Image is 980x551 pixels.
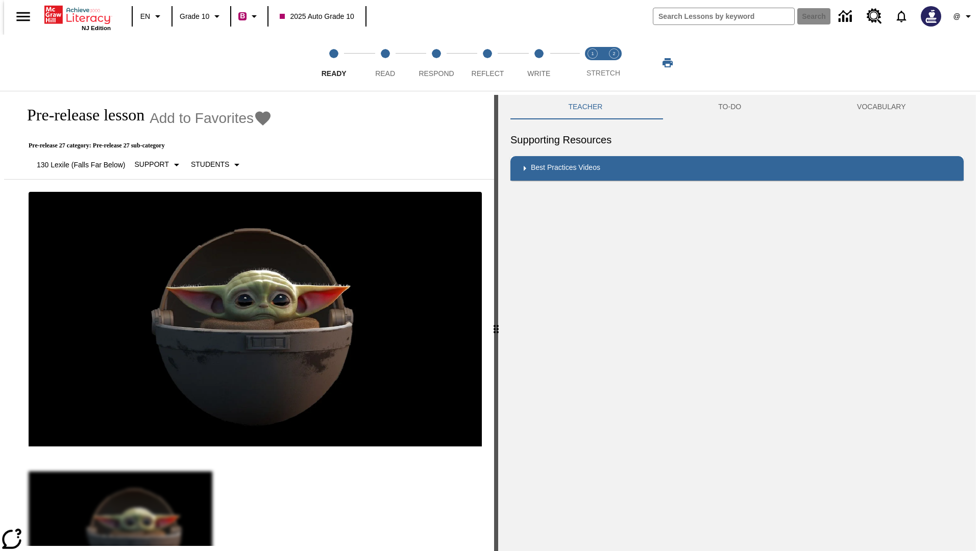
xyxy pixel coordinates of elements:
span: STRETCH [586,69,620,77]
button: Ready step 1 of 5 [304,35,363,91]
p: Support [135,159,169,170]
input: search field [653,8,794,24]
button: Add to Favorites - Pre-release lesson [150,109,272,127]
text: 2 [612,51,615,56]
div: Instructional Panel Tabs [510,95,964,119]
button: Open side menu [8,2,38,32]
button: Write step 5 of 5 [509,35,569,91]
a: Resource Center, Will open in new tab [861,3,888,30]
img: hero alt text [29,192,482,447]
a: Notifications [888,3,915,30]
a: Data Center [832,3,861,31]
text: 1 [591,51,594,56]
p: Best Practices Videos [531,162,600,174]
button: Reflect step 4 of 5 [458,35,517,91]
span: Reflect [472,69,504,78]
button: Select a new avatar [915,3,947,30]
span: Add to Favorites [150,110,254,127]
button: Scaffolds, Support [131,156,187,174]
div: activity [498,95,976,551]
button: Respond step 3 of 5 [407,35,466,91]
span: NJ Edition [82,25,111,31]
span: EN [140,11,150,22]
button: Grade: Grade 10, Select a grade [176,7,227,26]
button: Print [651,54,684,72]
p: 130 Lexile (Falls Far Below) [24,160,126,170]
span: B [240,10,245,22]
span: Write [527,69,550,78]
span: 2025 Auto Grade 10 [280,11,354,22]
button: Stretch Respond step 2 of 2 [599,35,629,91]
span: Ready [322,69,347,78]
div: reading [4,95,494,546]
p: Students [191,159,229,170]
img: Avatar [921,6,941,27]
button: Profile/Settings [947,7,980,26]
button: VOCABULARY [799,95,964,119]
button: Read step 2 of 5 [355,35,414,91]
button: Stretch Read step 1 of 2 [578,35,607,91]
span: @ [953,11,960,22]
button: TO-DO [660,95,799,119]
div: Home [44,4,111,31]
h6: Supporting Resources [510,132,964,148]
p: Pre-release 27 category: Pre-release 27 sub-category [16,142,272,149]
div: Press Enter or Spacebar and then press right and left arrow keys to move the slider [494,95,498,551]
span: Read [375,69,395,78]
span: Respond [419,69,454,78]
button: Boost Class color is violet red. Change class color [234,7,264,26]
button: Select Student [187,156,247,174]
h1: Pre-release lesson [16,106,144,124]
button: Language: EN, Select a language [136,7,168,26]
button: Teacher [510,95,660,119]
div: Best Practices Videos [510,156,964,181]
span: Grade 10 [180,11,209,22]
